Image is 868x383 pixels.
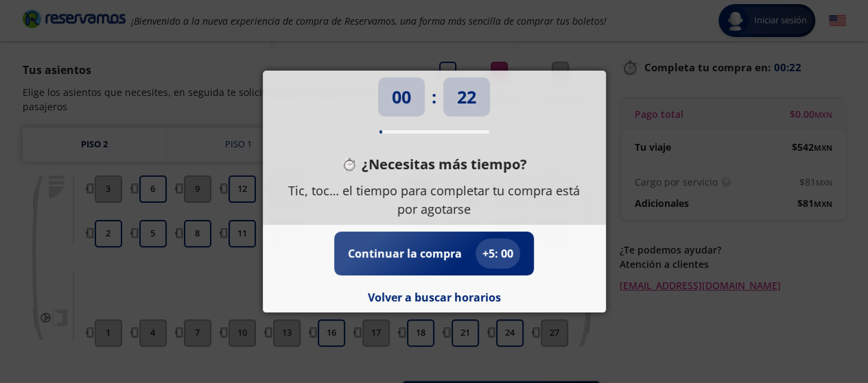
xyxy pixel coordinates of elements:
[348,238,520,269] button: Continuar la compra+5: 00
[432,84,436,110] p: :
[362,154,527,175] p: ¿Necesitas más tiempo?
[482,245,513,262] p: + 5 : 00
[457,84,476,110] p: 22
[283,182,585,219] p: Tic, toc… el tiempo para completar tu compra está por agotarse
[392,84,411,110] p: 00
[348,245,462,262] p: Continuar la compra
[368,289,501,306] button: Volver a buscar horarios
